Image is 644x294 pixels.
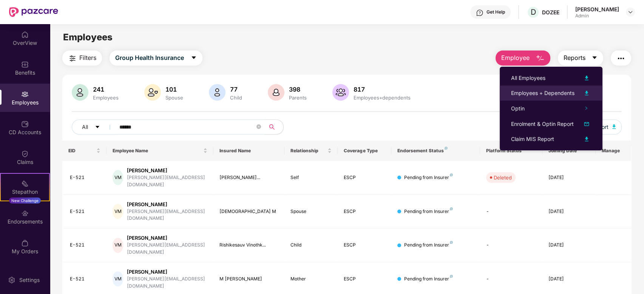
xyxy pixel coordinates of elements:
[584,106,588,110] span: right
[548,174,590,181] div: [DATE]
[536,54,545,63] img: svg+xml;base64,PHN2ZyB4bWxucz0iaHR0cDovL3d3dy53My5vcmcvMjAwMC9zdmciIHhtbG5zOnhsaW5rPSJodHRwOi8vd3...
[290,242,332,249] div: Child
[70,174,101,181] div: E-521
[582,89,591,98] img: svg+xml;base64,PHN2ZyB4bWxucz0iaHR0cDovL3d3dy53My5vcmcvMjAwMC9zdmciIHhtbG5zOnhsaW5rPSJodHRwOi8vd3...
[450,207,453,210] img: svg+xml;base64,PHN2ZyB4bWxucz0iaHR0cDovL3d3dy53My5vcmcvMjAwMC9zdmciIHdpZHRoPSI4IiBoZWlnaHQ9IjgiIH...
[68,148,95,154] span: EID
[79,53,96,63] span: Filters
[404,174,453,181] div: Pending from Insurer
[480,195,542,229] td: -
[344,208,385,215] div: ESCP
[127,268,207,276] div: [PERSON_NAME]
[268,84,284,101] img: svg+xml;base64,PHN2ZyB4bWxucz0iaHR0cDovL3d3dy53My5vcmcvMjAwMC9zdmciIHhtbG5zOnhsaW5rPSJodHRwOi8vd3...
[511,89,575,97] div: Employees + Dependents
[70,208,101,215] div: E-521
[17,276,42,284] div: Settings
[511,74,545,82] div: All Employees
[450,173,453,176] img: svg+xml;base64,PHN2ZyB4bWxucz0iaHR0cDovL3d3dy53My5vcmcvMjAwMC9zdmciIHdpZHRoPSI4IiBoZWlnaHQ9IjgiIH...
[21,150,29,158] img: svg+xml;base64,PHN2ZyBpZD0iQ2xhaW0iIHhtbG5zPSJodHRwOi8vd3d3LnczLm9yZy8yMDAwL3N2ZyIgd2lkdGg9IjIwIi...
[127,234,207,242] div: [PERSON_NAME]
[287,95,308,101] div: Parents
[113,271,123,286] div: VM
[229,95,244,101] div: Child
[290,208,332,215] div: Spouse
[494,174,512,181] div: Deleted
[9,198,41,204] div: New Challenge
[591,55,598,61] span: caret-down
[548,208,590,215] div: [DATE]
[91,86,120,93] div: 241
[404,276,453,283] div: Pending from Insurer
[480,228,542,262] td: -
[113,238,123,253] div: VM
[612,124,616,129] img: svg+xml;base64,PHN2ZyB4bWxucz0iaHR0cDovL3d3dy53My5vcmcvMjAwMC9zdmciIHhtbG5zOnhsaW5rPSJodHRwOi8vd3...
[72,119,118,135] button: Allcaret-down
[397,148,474,154] div: Endorsement Status
[127,174,207,188] div: [PERSON_NAME][EMAIL_ADDRESS][DOMAIN_NAME]
[531,8,536,17] span: D
[62,51,102,66] button: Filters
[21,239,29,247] img: svg+xml;base64,PHN2ZyBpZD0iTXlfT3JkZXJzIiBkYXRhLW5hbWU9Ik15IE9yZGVycyIgeG1sbnM9Imh0dHA6Ly93d3cudz...
[344,242,385,249] div: ESCP
[127,242,207,256] div: [PERSON_NAME][EMAIL_ADDRESS][DOMAIN_NAME]
[209,84,225,101] img: svg+xml;base64,PHN2ZyB4bWxucz0iaHR0cDovL3d3dy53My5vcmcvMjAwMC9zdmciIHhtbG5zOnhsaW5rPSJodHRwOi8vd3...
[290,276,332,283] div: Mother
[344,174,385,181] div: ESCP
[575,6,619,13] div: [PERSON_NAME]
[501,53,530,63] span: Employee
[265,124,280,130] span: search
[450,241,453,244] img: svg+xml;base64,PHN2ZyB4bWxucz0iaHR0cDovL3d3dy53My5vcmcvMjAwMC9zdmciIHdpZHRoPSI4IiBoZWlnaHQ9IjgiIH...
[144,84,161,101] img: svg+xml;base64,PHN2ZyB4bWxucz0iaHR0cDovL3d3dy53My5vcmcvMjAwMC9zdmciIHhtbG5zOnhsaW5rPSJodHRwOi8vd3...
[63,32,113,43] span: Employees
[265,119,284,135] button: search
[21,120,29,128] img: svg+xml;base64,PHN2ZyBpZD0iQ0RfQWNjb3VudHMiIGRhdGEtbmFtZT0iQ0QgQWNjb3VudHMiIHhtbG5zPSJodHRwOi8vd3...
[91,95,120,101] div: Employees
[575,13,619,19] div: Admin
[229,86,244,93] div: 77
[127,167,207,174] div: [PERSON_NAME]
[344,276,385,283] div: ESCP
[486,9,505,15] div: Get Help
[284,141,338,161] th: Relationship
[582,135,591,144] img: svg+xml;base64,PHN2ZyB4bWxucz0iaHR0cDovL3d3dy53My5vcmcvMjAwMC9zdmciIHhtbG5zOnhsaW5rPSJodHRwOi8vd3...
[558,51,603,66] button: Reportscaret-down
[445,147,448,150] img: svg+xml;base64,PHN2ZyB4bWxucz0iaHR0cDovL3d3dy53My5vcmcvMjAwMC9zdmciIHdpZHRoPSI4IiBoZWlnaHQ9IjgiIH...
[72,84,88,101] img: svg+xml;base64,PHN2ZyB4bWxucz0iaHR0cDovL3d3dy53My5vcmcvMjAwMC9zdmciIHhtbG5zOnhsaW5rPSJodHRwOi8vd3...
[95,124,100,130] span: caret-down
[582,119,591,129] img: svg+xml;base64,PHN2ZyB4bWxucz0iaHR0cDovL3d3dy53My5vcmcvMjAwMC9zdmciIHhtbG5zOnhsaW5rPSJodHRwOi8vd3...
[564,53,585,63] span: Reports
[191,55,197,61] span: caret-down
[115,53,184,63] span: Group Health Insurance
[164,86,185,93] div: 101
[127,208,207,222] div: [PERSON_NAME][EMAIL_ADDRESS][DOMAIN_NAME]
[62,141,107,161] th: EID
[82,123,88,131] span: All
[290,148,326,154] span: Relationship
[127,276,207,290] div: [PERSON_NAME][EMAIL_ADDRESS][DOMAIN_NAME]
[332,84,349,101] img: svg+xml;base64,PHN2ZyB4bWxucz0iaHR0cDovL3d3dy53My5vcmcvMjAwMC9zdmciIHhtbG5zOnhsaW5rPSJodHRwOi8vd3...
[290,174,332,181] div: Self
[68,54,77,63] img: svg+xml;base64,PHN2ZyB4bWxucz0iaHR0cDovL3d3dy53My5vcmcvMjAwMC9zdmciIHdpZHRoPSIyNCIgaGVpZ2h0PSIyNC...
[404,242,453,249] div: Pending from Insurer
[256,124,261,131] span: close-circle
[352,95,412,101] div: Employees+dependents
[511,120,574,128] div: Enrolment & Optin Report
[404,208,453,215] div: Pending from Insurer
[511,105,525,112] span: Optin
[107,141,213,161] th: Employee Name
[450,275,453,278] img: svg+xml;base64,PHN2ZyB4bWxucz0iaHR0cDovL3d3dy53My5vcmcvMjAwMC9zdmciIHdpZHRoPSI4IiBoZWlnaHQ9IjgiIH...
[352,86,412,93] div: 817
[511,135,554,143] div: Claim MIS Report
[127,201,207,208] div: [PERSON_NAME]
[476,9,483,17] img: svg+xml;base64,PHN2ZyBpZD0iSGVscC0zMngzMiIgeG1sbnM9Imh0dHA6Ly93d3cudzMub3JnLzIwMDAvc3ZnIiB3aWR0aD...
[256,124,261,129] span: close-circle
[164,95,185,101] div: Spouse
[70,276,101,283] div: E-521
[21,180,29,187] img: svg+xml;base64,PHN2ZyB4bWxucz0iaHR0cDovL3d3dy53My5vcmcvMjAwMC9zdmciIHdpZHRoPSIyMSIgaGVpZ2h0PSIyMC...
[219,276,278,283] div: M [PERSON_NAME]
[627,9,633,15] img: svg+xml;base64,PHN2ZyBpZD0iRHJvcGRvd24tMzJ4MzIiIHhtbG5zPSJodHRwOi8vd3d3LnczLm9yZy8yMDAwL3N2ZyIgd2...
[8,276,15,284] img: svg+xml;base64,PHN2ZyBpZD0iU2V0dGluZy0yMHgyMCIgeG1sbnM9Imh0dHA6Ly93d3cudzMub3JnLzIwMDAvc3ZnIiB3aW...
[9,7,58,17] img: New Pazcare Logo
[21,90,29,98] img: svg+xml;base64,PHN2ZyBpZD0iRW1wbG95ZWVzIiB4bWxucz0iaHR0cDovL3d3dy53My5vcmcvMjAwMC9zdmciIHdpZHRoPS...
[219,242,278,249] div: Rishikesauv Vinothk...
